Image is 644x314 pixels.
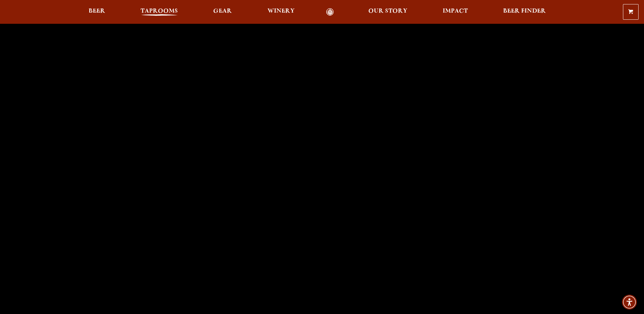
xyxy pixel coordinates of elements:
[209,8,236,16] a: Gear
[268,8,295,14] span: Winery
[503,8,546,14] span: Beer Finder
[84,8,110,16] a: Beer
[89,8,105,14] span: Beer
[317,8,343,16] a: Odell Home
[364,8,412,16] a: Our Story
[622,295,637,310] div: Accessibility Menu
[368,8,407,14] span: Our Story
[141,8,178,14] span: Taprooms
[136,8,182,16] a: Taprooms
[499,8,550,16] a: Beer Finder
[263,8,299,16] a: Winery
[213,8,232,14] span: Gear
[438,8,472,16] a: Impact
[443,8,468,14] span: Impact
